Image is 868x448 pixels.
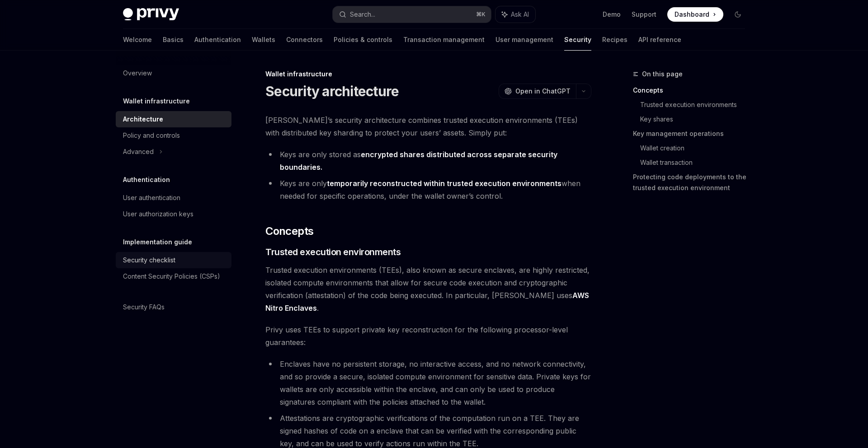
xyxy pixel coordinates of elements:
span: Open in ChatGPT [515,87,571,96]
a: Transaction management [403,29,485,51]
strong: encrypted shares distributed across separate security boundaries. [280,150,557,172]
div: Content Security Policies (CSPs) [123,271,220,282]
a: Wallet transaction [640,155,752,170]
span: Ask AI [511,10,529,19]
h5: Implementation guide [123,237,192,247]
div: Architecture [123,114,163,125]
span: Trusted execution environments (TEEs), also known as secure enclaves, are highly restricted, isol... [265,264,591,314]
a: Key shares [640,112,752,126]
a: Wallets [252,29,275,51]
div: Security checklist [123,255,175,266]
a: User authentication [116,190,231,206]
h5: Wallet infrastructure [123,96,190,107]
h1: Security architecture [265,83,399,99]
a: Recipes [602,29,627,51]
span: [PERSON_NAME]’s security architecture combines trusted execution environments (TEEs) with distrib... [265,114,591,139]
li: Keys are only when needed for specific operations, under the wallet owner’s control. [265,177,591,202]
button: Search...⌘K [333,6,491,23]
a: Policies & controls [334,29,392,51]
div: User authentication [123,192,180,203]
a: Architecture [116,111,231,127]
a: Support [632,10,656,19]
img: dark logo [123,8,179,21]
a: Security FAQs [116,299,231,315]
a: API reference [638,29,681,51]
button: Toggle dark mode [731,7,745,22]
a: Basics [163,29,184,51]
div: Advanced [123,146,154,157]
a: User authorization keys [116,206,231,222]
span: Dashboard [675,10,709,19]
strong: temporarily reconstructed within trusted execution environments [327,179,561,188]
button: Open in ChatGPT [499,84,576,99]
a: Demo [603,10,621,19]
div: Wallet infrastructure [265,70,591,79]
a: Concepts [633,83,752,98]
a: Authentication [194,29,241,51]
a: Key management operations [633,126,752,141]
span: Trusted execution environments [265,246,401,258]
div: Search... [350,9,375,20]
li: Keys are only stored as [265,148,591,173]
button: Ask AI [495,6,535,23]
span: Privy uses TEEs to support private key reconstruction for the following processor-level guarantees: [265,323,591,349]
span: On this page [642,69,683,79]
a: Policy and controls [116,127,231,144]
a: Protecting code deployments to the trusted execution environment [633,170,752,195]
a: User management [495,29,553,51]
span: ⌘ K [476,11,486,18]
a: Content Security Policies (CSPs) [116,268,231,285]
div: User authorization keys [123,209,193,219]
a: Dashboard [667,7,723,22]
span: Concepts [265,224,313,238]
div: Overview [123,68,152,79]
a: Trusted execution environments [640,98,752,112]
a: Welcome [123,29,152,51]
a: Security checklist [116,252,231,268]
a: Overview [116,65,231,81]
a: Security [564,29,591,51]
div: Security FAQs [123,302,165,313]
li: Enclaves have no persistent storage, no interactive access, and no network connectivity, and so p... [265,358,591,408]
div: Policy and controls [123,130,180,141]
a: Wallet creation [640,141,752,155]
a: Connectors [286,29,323,51]
h5: Authentication [123,174,170,185]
